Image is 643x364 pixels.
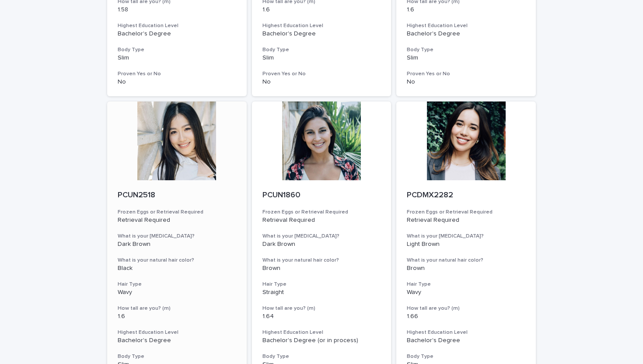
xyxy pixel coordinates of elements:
[262,46,381,53] h3: Body Type
[407,289,525,296] p: Wavy
[407,337,525,344] p: Bachelor's Degree
[262,30,381,38] p: Bachelor's Degree
[262,191,381,200] p: PCUN1860
[407,353,525,360] h3: Body Type
[118,337,236,344] p: Bachelor's Degree
[407,191,525,200] p: PCDMX2282
[407,313,525,320] p: 1.66
[262,257,381,264] h3: What is your natural hair color?
[407,305,525,312] h3: How tall are you? (m)
[407,78,525,86] p: No
[262,22,381,29] h3: Highest Education Level
[118,281,236,288] h3: Hair Type
[118,313,236,320] p: 1.6
[407,281,525,288] h3: Hair Type
[118,265,236,272] p: Black
[118,6,236,14] p: 1.58
[262,6,381,14] p: 1.6
[118,46,236,53] h3: Body Type
[407,46,525,53] h3: Body Type
[118,233,236,240] h3: What is your [MEDICAL_DATA]?
[262,265,381,272] p: Brown
[262,329,381,336] h3: Highest Education Level
[118,191,236,200] p: PCUN2518
[262,337,381,344] p: Bachelor's Degree (or in process)
[118,329,236,336] h3: Highest Education Level
[118,70,236,77] h3: Proven Yes or No
[262,217,381,224] p: Retrieval Required
[262,313,381,320] p: 1.64
[407,54,525,62] p: Slim
[407,22,525,29] h3: Highest Education Level
[262,70,381,77] h3: Proven Yes or No
[262,281,381,288] h3: Hair Type
[118,289,236,296] p: Wavy
[262,289,381,296] p: Straight
[407,217,525,224] p: Retrieval Required
[262,233,381,240] h3: What is your [MEDICAL_DATA]?
[118,30,236,38] p: Bachelor's Degree
[407,265,525,272] p: Brown
[262,78,381,86] p: No
[407,70,525,77] h3: Proven Yes or No
[407,233,525,240] h3: What is your [MEDICAL_DATA]?
[262,209,381,216] h3: Frozen Eggs or Retrieval Required
[118,353,236,360] h3: Body Type
[118,217,236,224] p: Retrieval Required
[118,305,236,312] h3: How tall are you? (m)
[407,329,525,336] h3: Highest Education Level
[407,241,525,248] p: Light Brown
[262,305,381,312] h3: How tall are you? (m)
[118,54,236,62] p: Slim
[118,22,236,29] h3: Highest Education Level
[262,54,381,62] p: Slim
[262,241,381,248] p: Dark Brown
[407,6,525,14] p: 1.6
[118,241,236,248] p: Dark Brown
[118,78,236,86] p: No
[262,353,381,360] h3: Body Type
[407,209,525,216] h3: Frozen Eggs or Retrieval Required
[118,257,236,264] h3: What is your natural hair color?
[407,30,525,38] p: Bachelor's Degree
[118,209,236,216] h3: Frozen Eggs or Retrieval Required
[407,257,525,264] h3: What is your natural hair color?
